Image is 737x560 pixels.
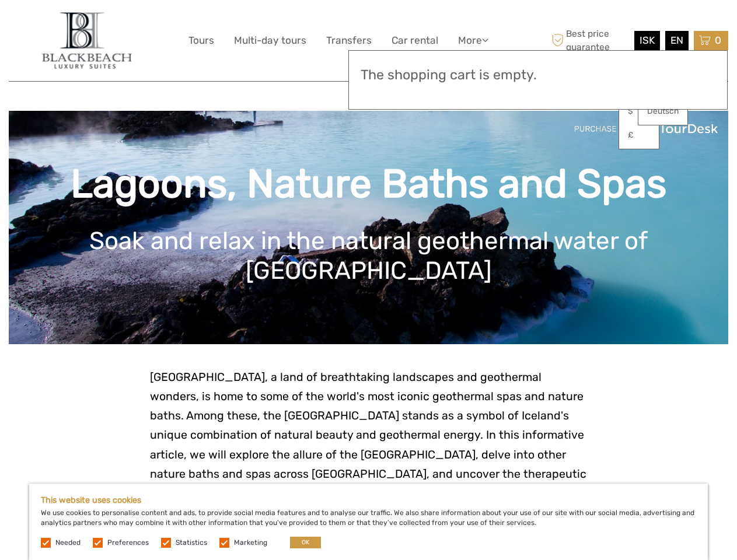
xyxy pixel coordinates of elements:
span: [GEOGRAPHIC_DATA], a land of breathtaking landscapes and geothermal wonders, is home to some of t... [150,370,586,500]
div: We use cookies to personalise content and ads, to provide social media features and to analyse ou... [29,484,708,560]
a: Car rental [392,32,438,49]
a: $ [619,101,659,122]
div: EN [665,31,689,50]
h3: The shopping cart is empty. [361,67,715,83]
a: More [458,32,488,49]
p: We're away right now. Please check back later! [16,20,132,30]
a: Multi-day tours [234,32,306,49]
button: Open LiveChat chat widget [134,18,148,32]
a: £ [619,125,659,146]
a: Deutsch [638,101,687,122]
img: PurchaseViaTourDeskwhite.png [574,120,719,138]
label: Marketing [234,538,267,548]
span: 0 [713,34,723,46]
h1: Lagoons, Nature Baths and Spas [26,160,711,208]
img: 821-d0172702-669c-46bc-8e7c-1716aae4eeb1_logo_big.jpg [36,9,137,72]
span: Best price guarantee [549,27,631,53]
span: ISK [640,34,655,46]
h1: Soak and relax in the natural geothermal water of [GEOGRAPHIC_DATA] [26,226,711,285]
label: Needed [55,538,81,548]
label: Preferences [107,538,149,548]
a: Tours [188,32,214,49]
button: OK [290,537,321,548]
a: Transfers [326,32,372,49]
h5: This website uses cookies [41,495,696,505]
label: Statistics [176,538,207,548]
